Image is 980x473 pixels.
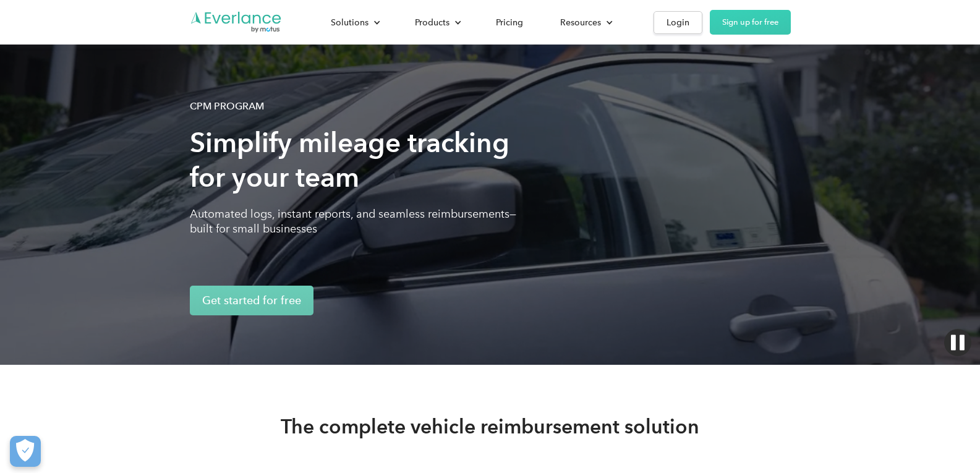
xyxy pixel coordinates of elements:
div: Login [667,15,689,30]
div: Solutions [331,15,369,30]
a: Sign up for free [710,10,791,35]
div: Pricing [496,15,523,30]
button: Cookies Settings [10,436,41,467]
img: Pause video [944,329,971,356]
div: Resources [548,12,623,33]
div: Products [415,15,450,30]
div: CPM Program [190,99,264,114]
a: Pricing [484,12,535,33]
div: Products [403,12,471,33]
a: Login [654,11,702,34]
h2: The complete vehicle reimbursement solution [190,414,791,439]
p: Automated logs, instant reports, and seamless reimbursements—built for small businesses [190,207,524,236]
div: Solutions [318,12,390,33]
h1: Simplify mileage tracking for your team [190,126,524,195]
a: Go to homepage [190,11,283,34]
a: Get started for free [190,286,313,315]
div: Resources [560,15,601,30]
